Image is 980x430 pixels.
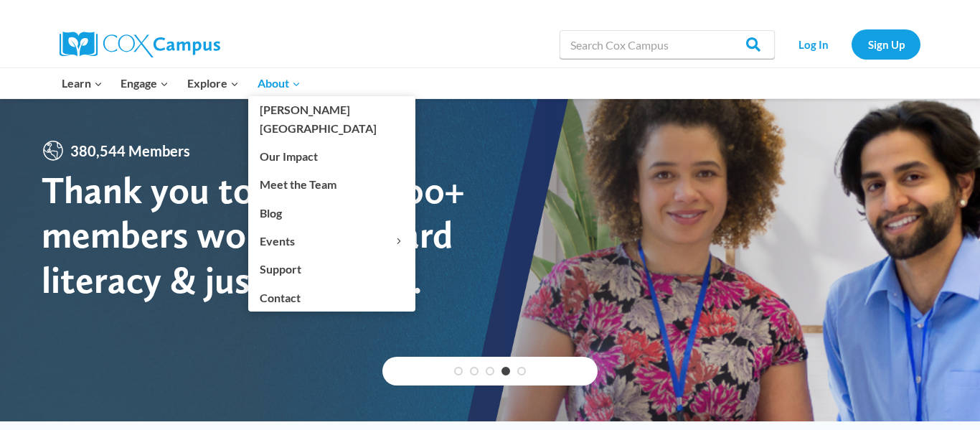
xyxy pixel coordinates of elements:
[248,199,415,226] a: Blog
[248,228,415,255] button: Child menu of Events
[112,68,179,98] button: Child menu of Engage
[42,168,490,302] div: Thank you to our 375,000+ members working toward literacy & justice for all.
[470,367,479,375] a: 2
[517,367,526,375] a: 5
[178,68,248,98] button: Child menu of Explore
[782,29,920,59] nav: Secondary Navigation
[52,68,112,98] button: Child menu of Learn
[248,284,415,311] a: Contact
[248,143,415,170] a: Our Impact
[248,171,415,198] a: Meet the Team
[782,29,844,59] a: Log In
[248,96,415,142] a: [PERSON_NAME][GEOGRAPHIC_DATA]
[248,256,415,283] a: Support
[65,139,196,162] span: 380,544 Members
[454,367,463,375] a: 1
[60,32,220,57] img: Cox Campus
[486,367,494,375] a: 3
[501,367,510,375] a: 4
[560,30,775,59] input: Search Cox Campus
[52,68,309,98] nav: Primary Navigation
[248,68,310,98] button: Child menu of About
[852,29,920,59] a: Sign Up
